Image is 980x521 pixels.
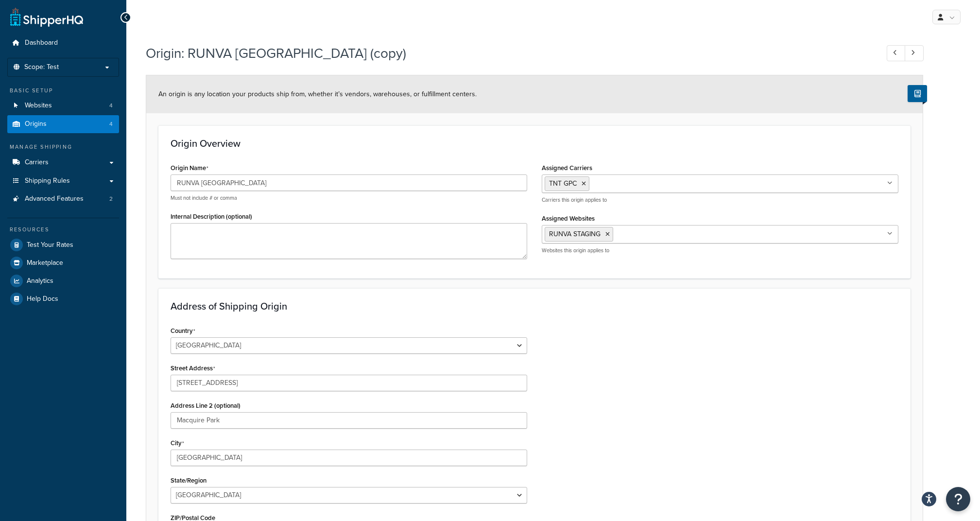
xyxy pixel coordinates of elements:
[7,190,119,208] a: Advanced Features2
[7,154,119,172] a: Carriers
[542,196,898,204] p: Carriers this origin applies to
[146,44,869,63] h1: Origin: RUNVA [GEOGRAPHIC_DATA] (copy)
[171,402,241,409] label: Address Line 2 (optional)
[24,63,59,71] span: Scope: Test
[7,290,119,308] a: Help Docs
[27,295,58,303] span: Help Docs
[27,277,53,285] span: Analytics
[171,365,215,372] label: Street Address
[542,215,595,222] label: Assigned Websites
[109,120,113,128] span: 4
[7,236,119,254] a: Test Your Rates
[27,259,63,267] span: Marketplace
[7,143,119,151] div: Manage Shipping
[946,487,970,511] button: Open Resource Center
[7,97,119,115] a: Websites4
[171,477,206,484] label: State/Region
[109,195,113,203] span: 2
[7,272,119,290] a: Analytics
[109,102,113,110] span: 4
[25,39,58,47] span: Dashboard
[908,85,927,102] button: Show Help Docs
[171,213,252,220] label: Internal Description (optional)
[7,34,119,52] a: Dashboard
[7,190,119,208] li: Advanced Features
[905,45,924,61] a: Next Record
[25,120,47,128] span: Origins
[887,45,906,61] a: Previous Record
[549,229,601,239] span: RUNVA STAGING
[171,194,527,202] p: Must not include # or comma
[158,89,477,99] span: An origin is any location your products ship from, whether it’s vendors, warehouses, or fulfillme...
[171,138,898,149] h3: Origin Overview
[7,97,119,115] li: Websites
[542,164,592,172] label: Assigned Carriers
[7,115,119,133] li: Origins
[7,87,119,95] div: Basic Setup
[171,327,195,335] label: Country
[171,164,208,172] label: Origin Name
[25,158,49,167] span: Carriers
[171,301,898,312] h3: Address of Shipping Origin
[25,102,52,110] span: Websites
[7,115,119,133] a: Origins4
[25,195,84,203] span: Advanced Features
[542,247,898,254] p: Websites this origin applies to
[27,241,73,249] span: Test Your Rates
[7,226,119,234] div: Resources
[171,439,184,447] label: City
[7,254,119,272] a: Marketplace
[549,178,577,189] span: TNT GPC
[25,177,70,185] span: Shipping Rules
[7,172,119,190] a: Shipping Rules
